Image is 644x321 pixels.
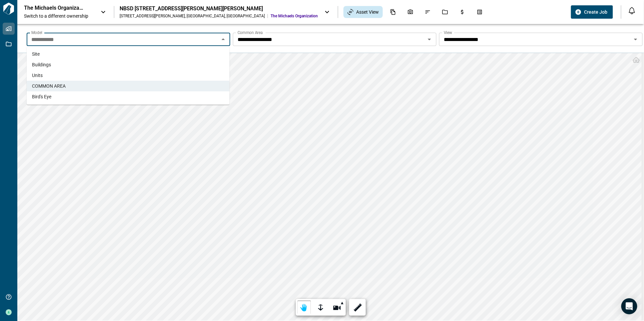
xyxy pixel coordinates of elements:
div: Issues & Info [421,6,435,18]
button: Open notification feed [627,5,637,16]
span: Switch to a different ownership [24,13,94,19]
label: Model [31,30,42,35]
span: Units [32,72,43,79]
p: The Michaels Organization [24,5,84,11]
div: Open Intercom Messenger [621,298,637,314]
div: Takeoff Center [473,6,487,18]
span: Site [32,51,40,57]
button: Close [219,35,228,44]
label: Common Area [238,30,263,35]
span: The Michaels Organization [271,13,318,19]
span: COMMON AREA [32,83,66,89]
button: Open [631,35,640,44]
div: Jobs [438,6,452,18]
label: View [444,30,452,35]
div: Budgets [455,6,469,18]
span: Asset View [356,9,379,15]
div: NBSD [STREET_ADDRESS][PERSON_NAME][PERSON_NAME] [120,5,318,12]
div: Photos [403,6,417,18]
button: Create Job [571,5,613,19]
div: Asset View [343,6,383,18]
div: [STREET_ADDRESS][PERSON_NAME] , [GEOGRAPHIC_DATA] , [GEOGRAPHIC_DATA] [120,13,265,19]
button: Open [425,35,434,44]
div: Documents [386,6,400,18]
span: Create Job [584,9,608,15]
span: Bird's Eye [32,93,51,100]
span: Buildings [32,61,51,68]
